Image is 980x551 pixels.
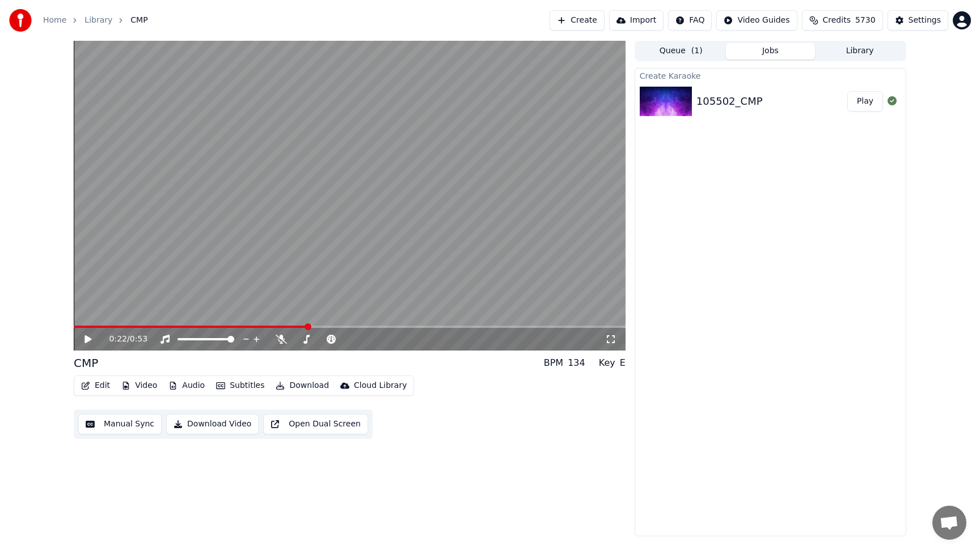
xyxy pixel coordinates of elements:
div: BPM [544,356,563,370]
img: youka [9,9,32,32]
div: CMP [74,355,98,371]
button: Download [271,378,333,394]
span: Credits [823,15,851,26]
span: 5730 [855,15,876,26]
button: Jobs [726,43,816,59]
a: Open chat [932,506,966,540]
button: Open Dual Screen [263,414,368,434]
div: 105502_CMP [696,93,763,109]
button: Audio [164,378,209,394]
button: Edit [77,378,115,394]
button: Create [550,10,605,31]
span: 0:53 [130,334,147,345]
button: Subtitles [212,378,269,394]
a: Library [85,15,112,26]
span: CMP [130,15,147,26]
div: / [109,334,137,345]
button: Settings [888,10,948,31]
button: Download Video [166,414,259,434]
button: Library [815,43,905,59]
div: 134 [568,356,585,370]
button: Play [847,91,883,112]
button: Import [609,10,664,31]
button: Queue [636,43,726,59]
button: Manual Sync [78,414,162,434]
div: Key [599,356,615,370]
button: Video [117,378,162,394]
div: Create Karaoke [635,69,906,82]
nav: breadcrumb [43,15,148,26]
button: Video Guides [716,10,797,31]
a: Home [43,15,66,26]
span: ( 1 ) [691,45,703,57]
div: Cloud Library [354,380,407,391]
button: FAQ [668,10,712,31]
span: 0:22 [109,334,127,345]
div: E [620,356,626,370]
button: Credits5730 [802,10,883,31]
div: Settings [909,15,941,26]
